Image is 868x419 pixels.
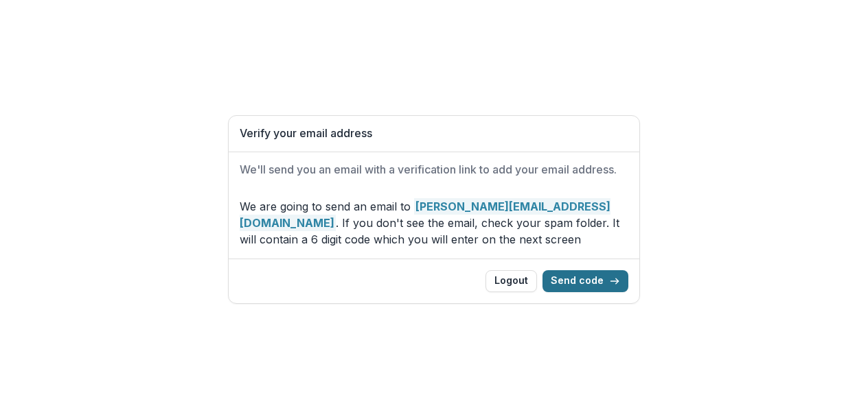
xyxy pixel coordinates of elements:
[542,270,628,292] button: Send code
[486,270,537,292] button: Logout
[240,198,610,231] strong: [PERSON_NAME][EMAIL_ADDRESS][DOMAIN_NAME]
[240,198,628,248] p: We are going to send an email to . If you don't see the email, check your spam folder. It will co...
[240,127,628,140] h1: Verify your email address
[240,163,628,176] h2: We'll send you an email with a verification link to add your email address.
